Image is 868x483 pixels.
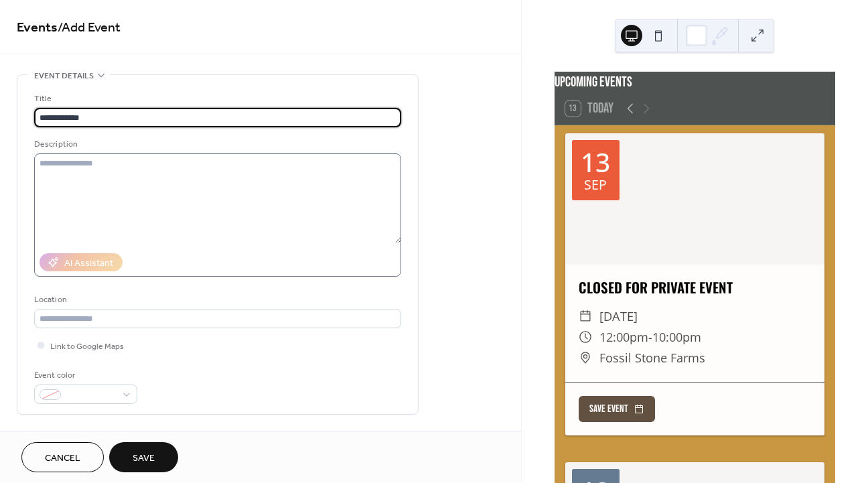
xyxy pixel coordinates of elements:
span: 10:00pm [652,327,701,348]
div: Upcoming events [555,72,835,92]
button: Save [109,442,178,472]
div: Event color [34,368,135,383]
button: Cancel [21,442,104,472]
div: ​ [579,327,593,348]
span: Event details [34,69,94,83]
span: / Add Event [58,15,121,41]
span: - [648,327,652,348]
span: Save [133,452,155,466]
div: Title [34,92,399,106]
div: CLOSED FOR PRIVATE EVENT [565,277,824,297]
a: Events [17,15,58,41]
button: Save event [579,396,655,422]
div: ​ [579,348,593,368]
div: Description [34,137,399,151]
div: ​ [579,306,593,327]
div: Sep [584,178,607,192]
span: 12:00pm [599,327,648,348]
span: [DATE] [599,306,638,327]
div: 13 [581,149,610,175]
span: Cancel [45,452,80,466]
span: Link to Google Maps [50,340,124,354]
div: Location [34,293,399,307]
span: Fossil Stone Farms [599,348,705,368]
